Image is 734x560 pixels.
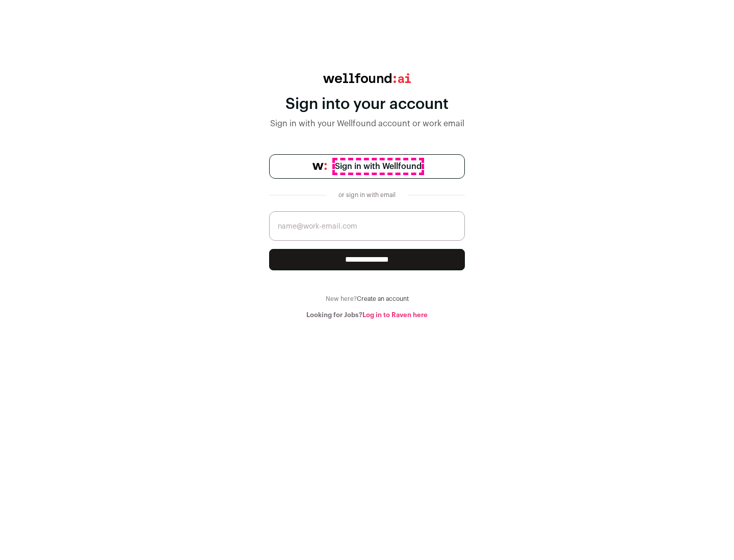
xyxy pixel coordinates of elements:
[269,154,465,179] a: Sign in with Wellfound
[362,312,428,318] a: Log in to Raven here
[334,191,400,199] div: or sign in with email
[335,160,422,173] span: Sign in with Wellfound
[269,118,465,130] div: Sign in with your Wellfound account or work email
[269,211,465,241] input: name@work-email.com
[269,311,465,319] div: Looking for Jobs?
[269,95,465,114] div: Sign into your account
[323,73,411,83] img: wellfound:ai
[357,296,409,302] a: Create an account
[269,295,465,303] div: New here?
[312,163,327,170] img: wellfound-symbol-flush-black-fb3c872781a75f747ccb3a119075da62bfe97bd399995f84a933054e44a575c4.png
